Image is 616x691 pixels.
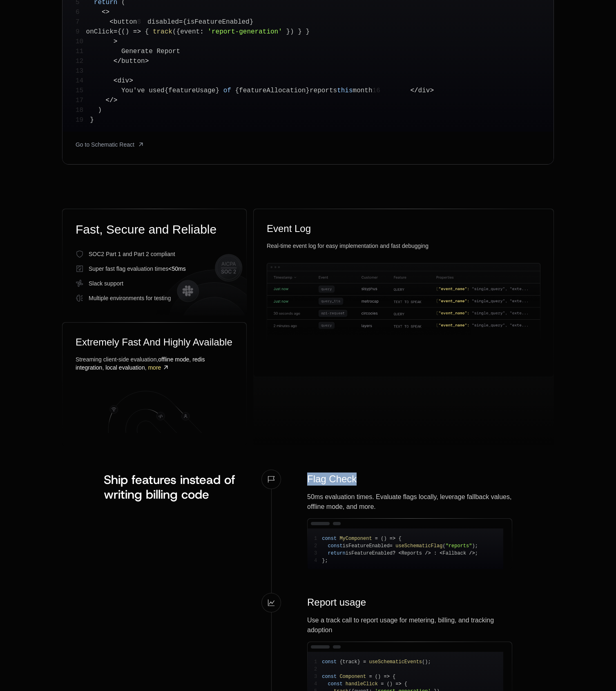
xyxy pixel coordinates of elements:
span: => [133,28,141,36]
img: Event Log [267,263,540,364]
span: { [393,674,395,680]
span: < [114,77,118,85]
img: Fast, Secure and Reliable [154,250,247,325]
span: ) [390,681,393,687]
span: ( [387,681,390,687]
div: Extremely Fast And Highly Available [76,336,233,349]
span: ( [442,543,445,549]
span: = [114,28,118,36]
span: { [165,87,169,94]
span: ) [472,543,475,549]
span: / [469,551,472,556]
span: MyComponent [339,536,372,542]
span: ( [121,28,125,36]
span: reports [310,87,337,94]
span: event [180,28,200,36]
span: handleClick [346,681,378,687]
span: 7 [76,17,86,27]
span: 3 [314,550,322,557]
div: Streaming client-side evaluation, , , , [76,355,233,372]
span: < [114,58,118,65]
span: Slack support [89,279,123,288]
span: } [306,87,310,94]
span: ; [475,551,478,556]
span: => [384,674,389,680]
span: } [306,28,310,36]
span: button [121,58,145,65]
span: offline mode [158,356,189,363]
span: div [418,87,430,94]
span: } [250,18,254,26]
span: = [363,659,366,665]
span: ( [375,674,378,680]
span: / [109,97,114,104]
span: { [339,659,342,665]
span: { [235,87,239,94]
span: } [322,558,325,564]
span: => [395,681,401,687]
span: const [328,681,343,687]
span: ; [475,543,478,549]
span: Report [156,48,180,55]
span: You [121,87,133,94]
span: const [322,536,337,542]
span: month [353,87,373,94]
span: Component [339,674,366,680]
span: Multiple environments for testing [89,294,171,302]
span: 6 [76,7,86,17]
div: Fast, Secure and Reliable [76,222,233,237]
span: Go to Schematic React [76,140,134,149]
span: 1 [314,535,322,542]
span: } [357,659,360,665]
span: 've used [133,87,165,94]
span: 4 [314,557,322,564]
span: useSchematicFlag [395,543,442,549]
span: Fallback [442,551,466,556]
span: Ship features instead of writing billing code [104,472,235,502]
div: Report usage [307,596,512,609]
span: < [440,551,442,556]
span: Super fast flag evaluation times [89,265,186,273]
span: 18 [76,105,90,115]
span: 15 [76,86,90,96]
span: Generate [121,48,153,55]
span: > [472,551,475,556]
span: isFeatureEnabled [343,543,390,549]
div: Event Log [267,222,540,235]
span: => [390,536,395,542]
span: ( [172,28,176,36]
span: { [176,28,181,36]
span: < [106,97,110,104]
span: < [102,9,106,16]
span: ) [378,674,381,680]
span: : [434,551,437,556]
span: featureAllocation [239,87,306,94]
span: isFeatureEnabled [187,18,250,26]
span: ( [422,659,425,665]
span: useSchematicEvents [369,659,422,665]
span: 9 [76,27,86,37]
span: > [114,97,118,104]
span: 1 [314,658,322,666]
div: Flag Check [307,473,512,486]
span: { [117,28,121,36]
span: 2 [314,666,322,673]
span: ) [384,536,386,542]
span: { [404,681,407,687]
div: Real-time event log for easy implementation and fast debugging [267,242,540,250]
span: SOC2 Part 1 and Part 2 compliant [89,250,175,258]
span: 4 [314,680,322,688]
span: 13 [76,66,90,76]
span: } [298,28,302,36]
span: 12 [76,56,90,66]
span: < [410,87,414,94]
span: ) [125,28,129,36]
span: const [322,674,337,680]
span: > [106,9,110,16]
span: this [337,87,353,94]
div: 50ms evaluation times. Evaluate flags locally, leverage fallback values, offline mode, and more. [307,492,512,512]
span: / [425,551,428,556]
span: < [398,551,401,556]
span: "reports" [446,543,472,549]
span: = [381,681,384,687]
